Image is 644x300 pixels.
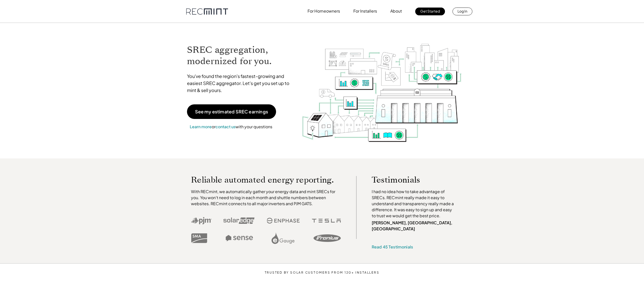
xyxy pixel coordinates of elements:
p: For Homeowners [308,8,340,15]
a: Get Started [415,8,445,15]
a: contact us [215,124,236,129]
p: Reliable automated energy reporting. [191,176,341,184]
p: You've found the region's fastest-growing and easiest SREC aggregator. Let's get you set up to mi... [187,73,294,94]
h1: SREC aggregation, modernized for you. [187,44,294,67]
p: See my estimated SREC earnings [195,109,268,114]
a: Read 45 Testimonials [372,244,413,249]
p: With RECmint, we automatically gather your energy data and mint SRECs for you. You won't need to ... [191,189,341,207]
p: Log In [458,8,467,15]
p: TRUSTED BY SOLAR CUSTOMERS FROM 120+ INSTALLERS [249,271,395,274]
p: Get Started [420,8,440,15]
a: Learn more [190,124,212,129]
p: or with your questions [187,123,275,130]
p: [PERSON_NAME], [GEOGRAPHIC_DATA], [GEOGRAPHIC_DATA] [372,220,456,232]
p: For Installers [353,8,377,15]
p: About [390,8,402,15]
p: I had no idea how to take advantage of SRECs. RECmint really made it easy to understand and trans... [372,189,456,219]
a: See my estimated SREC earnings [187,104,276,119]
img: RECmint value cycle [301,30,462,143]
a: Log In [452,8,472,15]
p: Testimonials [372,176,447,184]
